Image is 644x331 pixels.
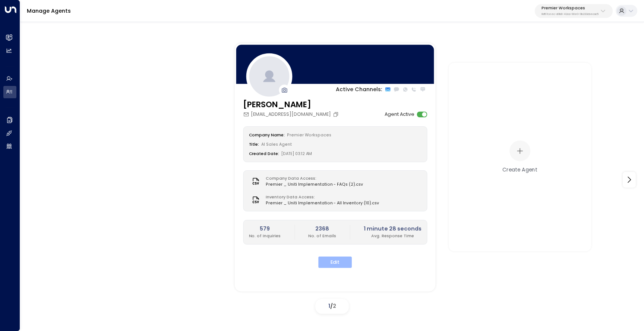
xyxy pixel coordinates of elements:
a: Manage Agents [27,7,71,15]
span: Premier Workspaces [287,132,332,138]
h3: [PERSON_NAME] [243,99,340,111]
button: Premier Workspaces8d57ceec-d0b8-42ca-90e0-9b233cbecac5 [535,4,613,18]
span: AI Sales Agent [261,142,292,147]
h2: 579 [249,225,281,233]
div: [EMAIL_ADDRESS][DOMAIN_NAME] [243,111,340,118]
p: Avg. Response Time [364,233,422,239]
p: No. of Emails [308,233,336,239]
button: Copy [333,111,340,117]
p: Active Channels: [336,86,382,94]
span: [DATE] 03:12 AM [281,151,312,157]
p: Premier Workspaces [542,6,599,10]
span: Premier _ Uniti Implementation - All Inventory (10).csv [266,200,379,206]
label: Company Data Access: [266,176,360,182]
span: Premier _ Uniti Implementation - FAQs (2).csv [266,182,363,188]
p: 8d57ceec-d0b8-42ca-90e0-9b233cbecac5 [542,13,599,16]
p: No. of Inquiries [249,233,281,239]
h2: 1 minute 28 seconds [364,225,422,233]
label: Created Date: [249,151,280,157]
div: / [315,299,349,314]
h2: 2368 [308,225,336,233]
label: Company Name: [249,132,285,138]
span: 2 [333,302,336,310]
label: Title: [249,142,259,147]
label: Inventory Data Access: [266,194,376,200]
div: Create Agent [502,166,537,174]
button: Edit [318,256,352,268]
span: 1 [328,302,330,310]
label: Agent Active [385,111,414,118]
